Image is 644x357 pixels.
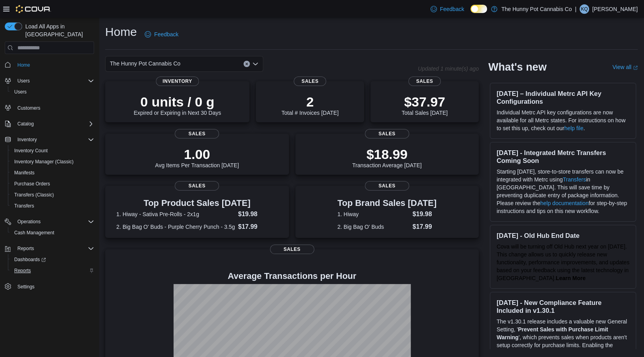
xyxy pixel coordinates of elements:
a: Customers [14,103,43,113]
a: Learn More [556,275,585,281]
p: $37.97 [402,94,448,110]
div: Expired or Expiring in Next 30 Days [134,94,221,116]
dt: 2. Big Bag O' Buds [337,223,409,231]
span: Inventory Manager (Classic) [14,159,74,165]
span: Users [14,89,26,95]
button: Reports [14,244,37,253]
button: Users [14,76,33,86]
span: Operations [14,217,94,226]
a: View allExternal link [612,64,638,70]
span: Inventory Manager (Classic) [11,157,94,166]
button: Manifests [8,167,97,178]
span: Dashboards [11,255,94,264]
dd: $19.98 [238,209,278,219]
dt: 1. Hiway - Sativa Pre-Rolls - 2x1g [116,210,235,218]
a: help file [564,125,583,131]
span: Sales [270,245,314,254]
button: Purchase Orders [8,178,97,189]
span: Customers [14,103,94,113]
span: Inventory [14,135,94,144]
dd: $19.98 [412,209,436,219]
span: Transfers (Classic) [14,192,54,198]
a: Inventory Manager (Classic) [11,157,77,166]
span: Catalog [14,119,94,129]
a: Purchase Orders [11,179,53,189]
img: Cova [16,5,51,13]
button: Users [2,75,97,86]
button: Transfers (Classic) [8,189,97,200]
span: Feedback [440,5,464,13]
nav: Complex example [5,56,94,313]
button: Inventory Manager (Classic) [8,156,97,167]
span: Home [14,60,94,69]
span: Operations [17,219,41,225]
dd: $17.99 [238,222,278,232]
span: Transfers [14,203,34,209]
h2: What's new [488,61,546,73]
span: Inventory Count [14,148,48,154]
p: Updated 1 minute(s) ago [418,65,479,72]
span: Reports [11,266,94,275]
a: Inventory Count [11,146,51,155]
span: Sales [175,181,219,191]
a: Transfers [563,176,586,183]
h4: Average Transactions per Hour [111,271,472,281]
a: Transfers (Classic) [11,190,57,200]
button: Open list of options [252,61,259,67]
div: Avg Items Per Transaction [DATE] [155,146,239,168]
span: Transfers (Classic) [11,190,94,200]
a: Home [14,60,33,70]
button: Clear input [244,61,250,67]
input: Dark Mode [470,5,487,13]
button: Settings [2,281,97,292]
div: Kobee Quinn [580,4,589,14]
span: Sales [365,181,409,191]
span: Manifests [11,168,94,178]
div: Transaction Average [DATE] [352,146,422,168]
p: 2 [281,94,338,110]
h3: Top Product Sales [DATE] [116,198,278,208]
a: help documentation [540,200,589,206]
span: Inventory [156,77,199,86]
span: Users [14,76,94,86]
span: Sales [175,129,219,138]
span: The Hunny Pot Cannabis Co [110,59,180,68]
p: Individual Metrc API key configurations are now available for all Metrc states. For instructions ... [497,108,629,132]
span: Reports [17,245,34,252]
button: Cash Management [8,227,97,238]
p: Starting [DATE], store-to-store transfers can now be integrated with Metrc using in [GEOGRAPHIC_D... [497,168,629,215]
div: Total Sales [DATE] [402,94,448,116]
span: Transfers [11,201,94,211]
button: Reports [2,243,97,254]
span: Purchase Orders [11,179,94,189]
p: [PERSON_NAME] [592,4,638,14]
h3: [DATE] – Individual Metrc API Key Configurations [497,90,629,105]
a: Transfers [11,201,37,211]
dt: 1. Hiway [337,210,409,218]
button: Operations [2,216,97,227]
p: The Hunny Pot Cannabis Co [501,4,572,14]
span: Reports [14,244,94,253]
dd: $17.99 [412,222,436,232]
button: Catalog [14,119,37,129]
strong: Prevent Sales with Purchase Limit Warning [497,326,608,340]
div: Total # Invoices [DATE] [281,94,338,116]
a: Manifests [11,168,38,178]
span: Dashboards [14,256,46,263]
a: Dashboards [11,255,49,264]
h1: Home [105,24,137,40]
h3: [DATE] - Integrated Metrc Transfers Coming Soon [497,149,629,164]
a: Cash Management [11,228,57,237]
a: Feedback [427,1,467,17]
button: Catalog [2,118,97,129]
span: Reports [14,267,31,274]
svg: External link [633,65,638,70]
button: Operations [14,217,44,226]
span: Settings [17,284,34,290]
button: Inventory [2,134,97,145]
span: Feedback [154,30,178,38]
span: Manifests [14,170,34,176]
span: Sales [365,129,409,138]
span: Dark Mode [470,13,471,13]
